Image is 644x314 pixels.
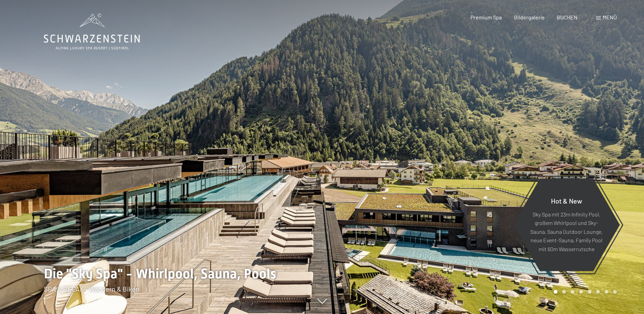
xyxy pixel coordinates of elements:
span: Menü [603,14,617,20]
div: Carousel Page 4 [579,290,583,294]
a: Hot & New Sky Spa mit 23m Infinity Pool, großem Whirlpool und Sky-Sauna, Sauna Outdoor Lounge, ne... [513,178,620,272]
a: BUCHEN [557,14,577,20]
div: Carousel Page 2 [562,290,566,294]
span: Hot & New [551,196,582,205]
div: Carousel Page 7 [605,290,608,294]
div: Carousel Page 3 [571,290,574,294]
div: Carousel Pagination [551,290,617,294]
div: Carousel Page 5 [588,290,591,294]
div: Carousel Page 8 [613,290,617,294]
div: Carousel Page 1 (Current Slide) [554,290,557,294]
p: Sky Spa mit 23m Infinity Pool, großem Whirlpool und Sky-Sauna, Sauna Outdoor Lounge, neue Event-S... [530,210,603,253]
a: Premium Spa [471,14,502,20]
div: Carousel Page 6 [596,290,600,294]
a: Bildergalerie [514,14,545,20]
